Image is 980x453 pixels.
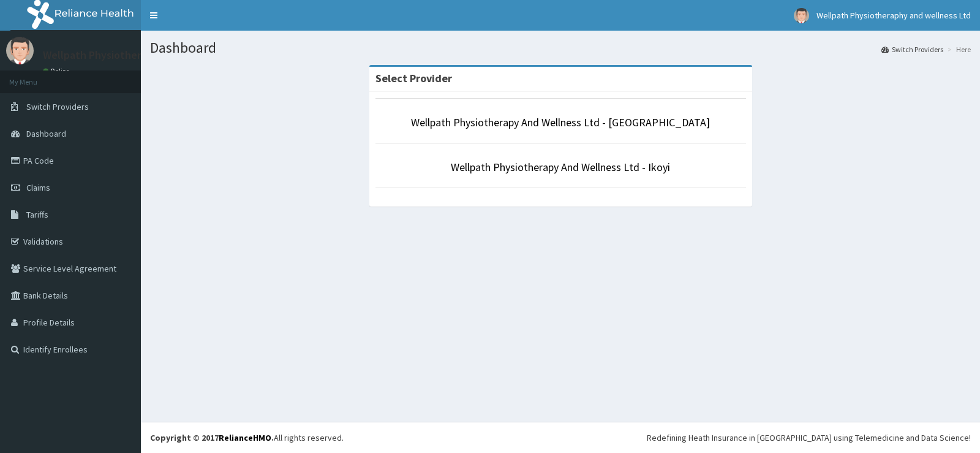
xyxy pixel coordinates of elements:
a: Wellpath Physiotherapy And Wellness Ltd - Ikoyi [451,160,670,174]
h1: Dashboard [150,40,971,56]
span: Wellpath Physiotheraphy and wellness Ltd [816,10,971,21]
span: Switch Providers [26,101,89,112]
a: Wellpath Physiotherapy And Wellness Ltd - [GEOGRAPHIC_DATA] [411,115,710,129]
img: User Image [6,37,34,64]
li: Here [944,44,971,55]
img: User Image [794,8,809,23]
p: Wellpath Physiotheraphy and wellness Ltd [43,50,248,61]
span: Dashboard [26,128,66,139]
a: Online [43,67,72,75]
a: RelianceHMO [219,432,271,443]
div: Redefining Heath Insurance in [GEOGRAPHIC_DATA] using Telemedicine and Data Science! [647,432,971,444]
footer: All rights reserved. [141,422,980,453]
span: Tariffs [26,209,48,220]
a: Switch Providers [881,44,943,55]
span: Claims [26,182,50,193]
strong: Copyright © 2017 . [150,432,274,443]
strong: Select Provider [375,71,452,85]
